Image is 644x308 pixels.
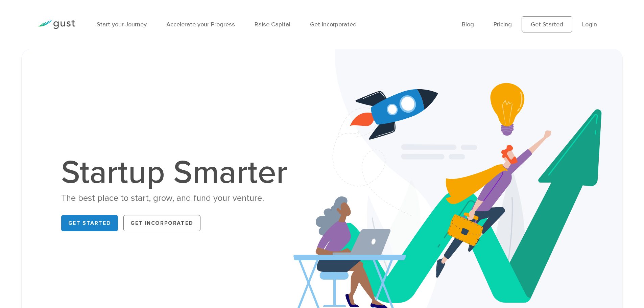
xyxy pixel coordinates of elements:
[494,21,512,28] a: Pricing
[522,16,572,32] a: Get Started
[37,20,75,29] img: Gust Logo
[97,21,147,28] a: Start your Journey
[310,21,357,28] a: Get Incorporated
[61,215,118,231] a: Get Started
[462,21,474,28] a: Blog
[123,215,200,231] a: Get Incorporated
[582,21,597,28] a: Login
[61,192,294,204] div: The best place to start, grow, and fund your venture.
[166,21,235,28] a: Accelerate your Progress
[255,21,290,28] a: Raise Capital
[61,157,294,189] h1: Startup Smarter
